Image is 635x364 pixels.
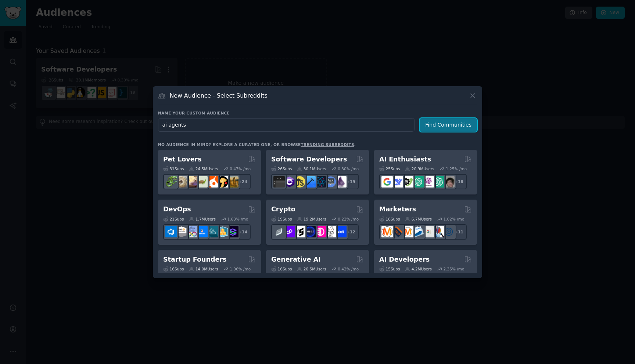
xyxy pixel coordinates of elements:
[163,216,184,222] div: 21 Sub s
[451,224,467,240] div: + 11
[392,226,403,237] img: bigseo
[271,205,295,214] h2: Crypto
[158,118,415,132] input: Pick a short name, like "Digital Marketers" or "Movie-Goers"
[158,110,477,116] h3: Name your custom audience
[284,176,295,188] img: csharp
[381,176,393,188] img: GoogleGeminiAI
[412,176,424,188] img: chatgpt_promptDesign
[273,176,285,188] img: software
[196,176,208,188] img: turtle
[423,226,434,237] img: googleads
[405,166,434,171] div: 20.9M Users
[297,166,326,171] div: 30.1M Users
[189,216,216,222] div: 1.7M Users
[338,216,359,222] div: 0.22 % /mo
[405,266,432,272] div: 4.2M Users
[335,176,347,188] img: elixir
[158,142,356,147] div: No audience in mind? Explore a curated one, or browse .
[176,226,187,237] img: AWS_Certified_Experts
[444,216,464,222] div: 1.02 % /mo
[170,92,268,99] h3: New Audience - Select Subreddits
[217,226,228,237] img: aws_cdk
[284,226,295,237] img: 0xPolygon
[325,226,336,237] img: CryptoNews
[227,226,238,237] img: PlatformEngineers
[217,176,228,188] img: PetAdvice
[186,226,197,237] img: Docker_DevOps
[271,255,321,264] h2: Generative AI
[315,176,326,188] img: reactnative
[273,226,285,237] img: ethfinance
[304,226,316,237] img: web3
[163,166,184,171] div: 31 Sub s
[443,176,455,188] img: ArtificalIntelligence
[294,176,305,188] img: learnjavascript
[343,174,359,189] div: + 19
[402,226,413,237] img: AskMarketing
[230,166,251,171] div: 0.47 % /mo
[379,205,416,214] h2: Marketers
[230,266,251,272] div: 1.06 % /mo
[189,166,218,171] div: 24.5M Users
[343,224,359,240] div: + 12
[392,176,403,188] img: DeepSeek
[451,174,467,189] div: + 18
[163,255,226,264] h2: Startup Founders
[433,176,444,188] img: chatgpt_prompts_
[325,176,336,188] img: AskComputerScience
[271,155,347,164] h2: Software Developers
[163,266,184,272] div: 16 Sub s
[176,176,187,188] img: ballpython
[423,176,434,188] img: OpenAIDev
[227,176,238,188] img: dogbreed
[379,166,400,171] div: 25 Sub s
[163,155,202,164] h2: Pet Lovers
[207,226,218,237] img: platformengineering
[443,226,455,237] img: OnlineMarketing
[165,176,177,188] img: herpetology
[186,176,197,188] img: leopardgeckos
[379,155,431,164] h2: AI Enthusiasts
[420,118,477,132] button: Find Communities
[235,224,251,240] div: + 14
[379,216,400,222] div: 18 Sub s
[207,176,218,188] img: cockatiel
[412,226,424,237] img: Emailmarketing
[235,174,251,189] div: + 24
[379,266,400,272] div: 15 Sub s
[315,226,326,237] img: defiblockchain
[165,226,177,237] img: azuredevops
[304,176,316,188] img: iOSProgramming
[196,226,208,237] img: DevOpsLinks
[335,226,347,237] img: defi_
[189,266,218,272] div: 14.0M Users
[297,266,326,272] div: 20.5M Users
[338,266,359,272] div: 0.42 % /mo
[301,142,354,147] a: trending subreddits
[433,226,444,237] img: MarketingResearch
[402,176,413,188] img: AItoolsCatalog
[446,166,467,171] div: 1.25 % /mo
[271,166,292,171] div: 26 Sub s
[163,205,191,214] h2: DevOps
[381,226,393,237] img: content_marketing
[271,266,292,272] div: 16 Sub s
[294,226,305,237] img: ethstaker
[379,255,430,264] h2: AI Developers
[405,216,432,222] div: 6.7M Users
[338,166,359,171] div: 0.30 % /mo
[227,216,248,222] div: 1.63 % /mo
[297,216,326,222] div: 19.2M Users
[271,216,292,222] div: 19 Sub s
[444,266,464,272] div: 2.35 % /mo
